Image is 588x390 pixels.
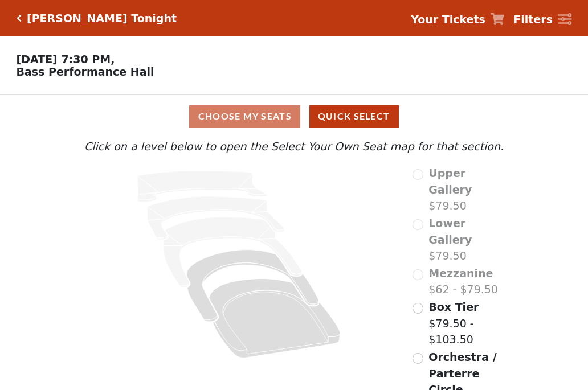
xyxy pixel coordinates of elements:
[428,299,507,348] label: $79.50 - $103.50
[513,11,571,28] a: Filters
[428,267,493,280] span: Mezzanine
[513,13,553,26] strong: Filters
[428,165,507,214] label: $79.50
[428,265,498,298] label: $62 - $79.50
[17,14,22,22] a: Click here to go back to filters
[81,138,507,155] p: Click on a level below to open the Select Your Own Seat map for that section.
[209,279,341,358] path: Orchestra / Parterre Circle - Seats Available: 564
[428,217,472,246] span: Lower Gallery
[148,196,285,240] path: Lower Gallery - Seats Available: 0
[309,105,399,128] button: Quick Select
[411,13,485,26] strong: Your Tickets
[428,301,479,313] span: Box Tier
[137,171,267,202] path: Upper Gallery - Seats Available: 0
[411,11,504,28] a: Your Tickets
[428,215,507,264] label: $79.50
[27,12,177,25] h5: [PERSON_NAME] Tonight
[428,167,472,196] span: Upper Gallery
